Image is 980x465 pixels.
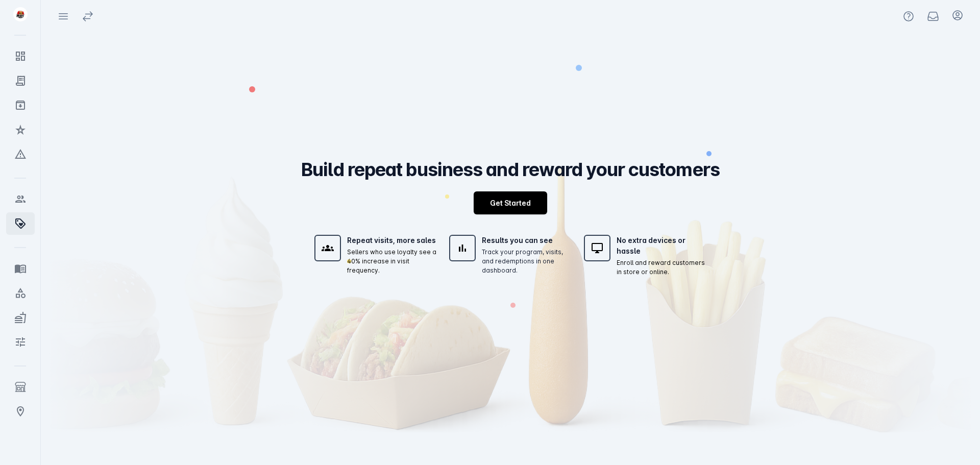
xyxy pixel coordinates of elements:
h1: Build repeat business and reward your customers [265,156,755,183]
h3: Repeat visits, more sales [347,235,437,246]
button: Get Started [474,191,547,214]
h3: No extra devices or hassle [617,235,706,256]
p: Track your program, visits, and redemptions in one dashboard. [482,248,572,275]
p: Enroll and reward customers in store or online. [617,258,706,277]
p: Sellers who use loyalty see a 40% increase in visit frequency. [347,248,437,275]
h3: Results you can see [482,235,572,246]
